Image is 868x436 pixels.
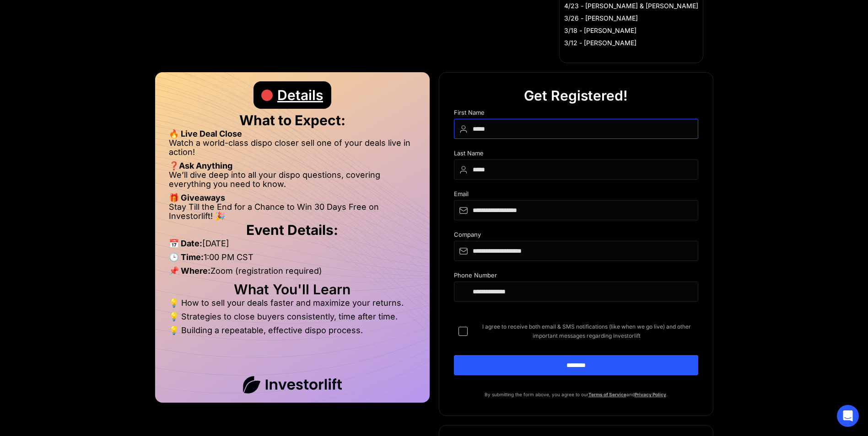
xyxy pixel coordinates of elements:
[524,82,628,109] div: Get Registered!
[454,109,698,390] form: DIspo Day Main Form
[239,112,345,128] strong: What to Expect:
[169,239,416,253] li: [DATE]
[454,390,698,399] p: By submitting the form above, you agree to our and .
[169,129,242,138] strong: 🔥 Live Deal Close
[169,138,416,161] li: Watch a world-class dispo closer sell one of your deals live in action!
[169,193,225,202] strong: 🎁 Giveaways
[454,150,698,160] div: Last Name
[454,272,698,282] div: Phone Number
[169,239,202,248] strong: 📅 Date:
[454,109,698,119] div: First Name
[475,322,698,340] span: I agree to receive both email & SMS notifications (like when we go live) and other important mess...
[169,326,416,335] li: 💡 Building a repeatable, effective dispo process.
[169,161,232,170] strong: ❓Ask Anything
[169,266,416,280] li: Zoom (registration required)
[169,170,416,193] li: We’ll dive deep into all your dispo questions, covering everything you need to know.
[169,202,416,221] li: Stay Till the End for a Chance to Win 30 Days Free on Investorlift! 🎉
[169,252,204,262] strong: 🕒 Time:
[454,231,698,241] div: Company
[635,392,666,397] a: Privacy Policy
[169,285,416,294] h2: What You'll Learn
[837,405,859,427] div: Open Intercom Messenger
[454,191,698,200] div: Email
[169,312,416,326] li: 💡 Strategies to close buyers consistently, time after time.
[246,222,338,238] strong: Event Details:
[169,298,416,312] li: 💡 How to sell your deals faster and maximize your returns.
[169,266,210,276] strong: 📌 Where:
[277,81,323,109] div: Details
[169,253,416,266] li: 1:00 PM CST
[588,392,626,397] a: Terms of Service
